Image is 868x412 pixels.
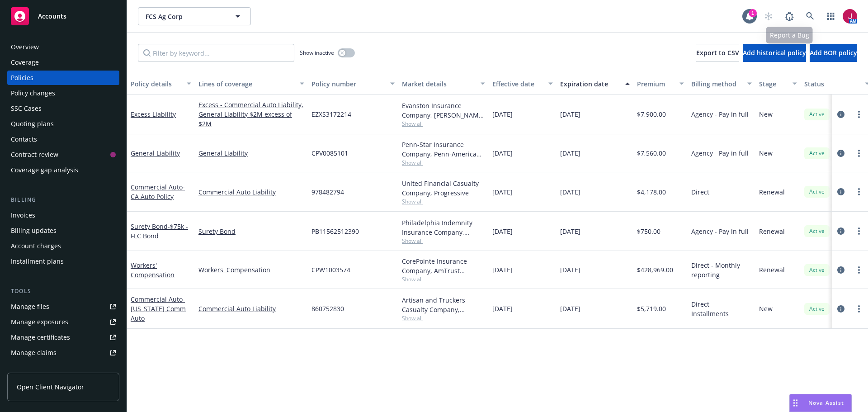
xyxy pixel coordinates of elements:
[780,7,798,25] a: Report a Bug
[11,208,35,223] div: Invoices
[789,394,852,412] button: Nova Assist
[801,7,819,25] a: Search
[835,186,846,197] a: circleInformation
[759,187,785,197] span: Renewal
[835,226,846,237] a: circleInformation
[822,7,840,25] a: Switch app
[7,361,119,375] a: Manage BORs
[637,148,666,158] span: $7,560.00
[560,187,580,197] span: [DATE]
[759,227,785,236] span: Renewal
[11,163,78,177] div: Coverage gap analysis
[7,330,119,345] a: Manage certificates
[7,315,119,329] a: Manage exposures
[146,12,224,21] span: FCS Ag Corp
[688,73,755,95] button: Billing method
[808,149,826,157] span: Active
[492,79,543,89] div: Effective date
[637,79,674,89] div: Premium
[131,295,186,322] span: - [US_STATE] Comm Auto
[195,73,308,95] button: Lines of coverage
[402,179,485,198] div: United Financial Casualty Company, Progressive
[637,227,660,236] span: $750.00
[311,227,359,236] span: PB11562512390
[11,299,49,314] div: Manage files
[198,148,304,158] a: General Liability
[808,305,826,313] span: Active
[691,148,749,158] span: Agency - Pay in full
[854,226,864,237] a: more
[7,132,119,147] a: Contacts
[560,109,580,119] span: [DATE]
[11,346,57,360] div: Manage claims
[131,295,186,322] a: Commercial Auto
[402,159,485,166] span: Show all
[808,188,826,196] span: Active
[7,101,119,116] a: SSC Cases
[696,44,739,62] button: Export to CSV
[198,265,304,275] a: Workers' Compensation
[11,132,37,147] div: Contacts
[11,55,39,70] div: Coverage
[138,7,251,25] button: FCS Ag Corp
[560,265,580,275] span: [DATE]
[759,79,787,89] div: Stage
[402,237,485,245] span: Show all
[755,73,801,95] button: Stage
[810,44,857,62] button: Add BOR policy
[311,79,385,89] div: Policy number
[11,101,42,116] div: SSC Cases
[11,147,58,162] div: Contract review
[790,394,801,412] div: Drag to move
[808,227,826,235] span: Active
[7,208,119,223] a: Invoices
[11,40,39,54] div: Overview
[492,227,513,236] span: [DATE]
[131,79,181,89] div: Policy details
[691,79,742,89] div: Billing method
[127,73,195,95] button: Policy details
[198,79,294,89] div: Lines of coverage
[808,399,844,407] span: Nova Assist
[402,256,485,275] div: CorePointe Insurance Company, AmTrust Financial Services, Risico Insurance Services, Inc.
[7,163,119,177] a: Coverage gap analysis
[402,101,485,120] div: Evanston Insurance Company, [PERSON_NAME] Insurance, CRC Group
[7,55,119,70] a: Coverage
[7,86,119,100] a: Policy changes
[11,239,61,253] div: Account charges
[131,183,185,201] a: Commercial Auto
[7,299,119,314] a: Manage files
[402,198,485,205] span: Show all
[557,73,633,95] button: Expiration date
[7,71,119,85] a: Policies
[7,223,119,238] a: Billing updates
[131,149,180,157] a: General Liability
[311,187,344,197] span: 978482794
[7,239,119,253] a: Account charges
[560,148,580,158] span: [DATE]
[743,44,806,62] button: Add historical policy
[691,227,749,236] span: Agency - Pay in full
[492,187,513,197] span: [DATE]
[308,73,398,95] button: Policy number
[759,7,778,25] a: Start snowing
[7,147,119,162] a: Contract review
[402,314,485,322] span: Show all
[743,48,806,57] span: Add historical policy
[808,266,826,274] span: Active
[402,79,475,89] div: Market details
[843,9,857,24] img: photo
[402,140,485,159] div: Penn-Star Insurance Company, Penn-America Group, CRC Group
[11,86,55,100] div: Policy changes
[398,73,489,95] button: Market details
[637,265,673,275] span: $428,969.00
[835,303,846,314] a: circleInformation
[131,222,188,240] span: - $75k - FLC Bond
[17,382,84,392] span: Open Client Navigator
[131,183,185,201] span: - CA Auto Policy
[7,287,119,296] div: Tools
[402,218,485,237] div: Philadelphia Indemnity Insurance Company, Philadelphia Insurance Companies, Surety1
[637,109,666,119] span: $7,900.00
[691,109,749,119] span: Agency - Pay in full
